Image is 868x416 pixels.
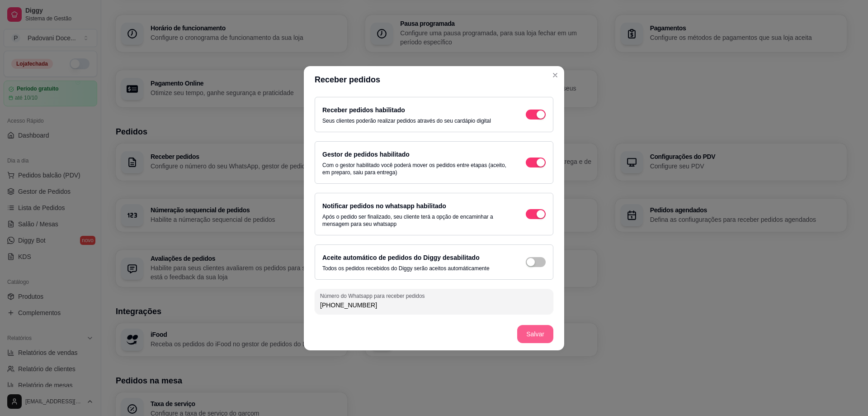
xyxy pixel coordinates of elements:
[320,292,428,300] label: Número do Whatsapp para receber pedidos
[322,202,446,210] label: Notificar pedidos no whatsapp habilitado
[322,117,491,124] p: Seus clientes poderão realizar pedidos através do seu cardápio digital
[322,151,410,158] label: Gestor de pedidos habilitado
[322,106,405,114] label: Receber pedidos habilitado
[548,68,562,82] button: Close
[320,301,548,310] input: Número do Whatsapp para receber pedidos
[322,265,490,272] p: Todos os pedidos recebidos do Diggy serão aceitos automáticamente
[517,325,553,343] button: Salvar
[322,162,508,176] p: Com o gestor habilitado você poderá mover os pedidos entre etapas (aceito, em preparo, saiu para ...
[304,66,564,93] header: Receber pedidos
[322,254,480,261] label: Aceite automático de pedidos do Diggy desabilitado
[322,213,508,228] p: Após o pedido ser finalizado, seu cliente terá a opção de encaminhar a mensagem para seu whatsapp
